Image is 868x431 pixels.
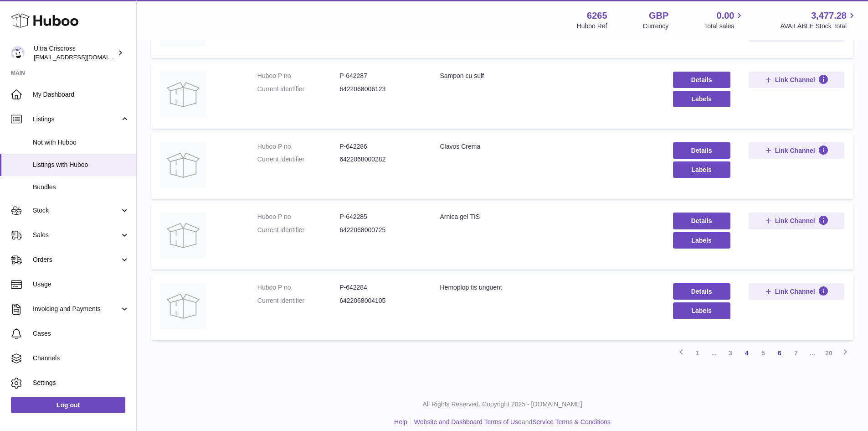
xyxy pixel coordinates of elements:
[257,283,339,292] dt: Huboo P no
[11,46,25,60] img: internalAdmin-6265@internal.huboo.com
[749,142,844,159] button: Link Channel
[649,10,668,22] strong: GBP
[673,91,730,107] button: Labels
[804,345,821,361] span: ...
[717,10,734,22] span: 0.00
[775,287,815,296] span: Link Channel
[339,226,421,234] dd: 6422068000725
[673,213,730,229] a: Details
[775,217,815,225] span: Link Channel
[704,22,745,31] span: Total sales
[739,345,755,361] a: 4
[577,22,607,31] div: Huboo Ref
[722,345,739,361] a: 3
[771,345,788,361] a: 6
[440,283,654,292] div: Hemoplop tis unguent
[673,142,730,159] a: Details
[339,85,421,93] dd: 6422068006123
[33,90,129,99] span: My Dashboard
[33,231,120,239] span: Sales
[160,142,206,188] img: Clavos Crema
[257,142,339,151] dt: Huboo P no
[257,155,339,164] dt: Current identifier
[33,329,129,338] span: Cases
[749,72,844,88] button: Link Channel
[689,345,706,361] a: 1
[749,283,844,300] button: Link Channel
[33,255,120,264] span: Orders
[34,44,116,62] div: Ultra Criscross
[33,305,120,313] span: Invoicing and Payments
[394,418,407,426] a: Help
[532,418,611,426] a: Service Terms & Conditions
[673,72,730,88] a: Details
[33,115,120,124] span: Listings
[11,397,125,413] a: Log out
[257,226,339,234] dt: Current identifier
[643,22,669,31] div: Currency
[160,72,206,117] img: Sampon cu sulf
[780,10,857,31] a: 3,477.28 AVAILABLE Stock Total
[755,345,771,361] a: 5
[339,283,421,292] dd: P-642284
[160,213,206,258] img: Arnica gel TIS
[339,142,421,151] dd: P-642286
[780,22,857,31] span: AVAILABLE Stock Total
[257,72,339,80] dt: Huboo P no
[33,138,129,147] span: Not with Huboo
[704,10,745,31] a: 0.00 Total sales
[749,213,844,229] button: Link Channel
[33,280,129,289] span: Usage
[339,296,421,305] dd: 6422068004105
[673,283,730,300] a: Details
[706,345,722,361] span: ...
[414,418,522,426] a: Website and Dashboard Terms of Use
[775,146,815,155] span: Link Channel
[673,161,730,178] button: Labels
[821,345,837,361] a: 20
[33,379,129,387] span: Settings
[257,296,339,305] dt: Current identifier
[440,142,654,151] div: Clavos Crema
[440,213,654,221] div: Arnica gel TIS
[257,85,339,93] dt: Current identifier
[811,10,847,22] span: 3,477.28
[33,354,129,363] span: Channels
[33,161,129,169] span: Listings with Huboo
[34,53,134,61] span: [EMAIL_ADDRESS][DOMAIN_NAME]
[339,155,421,164] dd: 6422068000282
[339,213,421,221] dd: P-642285
[673,302,730,319] button: Labels
[411,418,611,426] li: and
[440,72,654,80] div: Sampon cu sulf
[33,206,120,215] span: Stock
[788,345,804,361] a: 7
[257,213,339,221] dt: Huboo P no
[144,400,861,409] p: All Rights Reserved. Copyright 2025 - [DOMAIN_NAME]
[33,183,129,192] span: Bundles
[673,232,730,249] button: Labels
[775,76,815,84] span: Link Channel
[160,283,206,329] img: Hemoplop tis unguent
[587,10,607,22] strong: 6265
[339,72,421,80] dd: P-642287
